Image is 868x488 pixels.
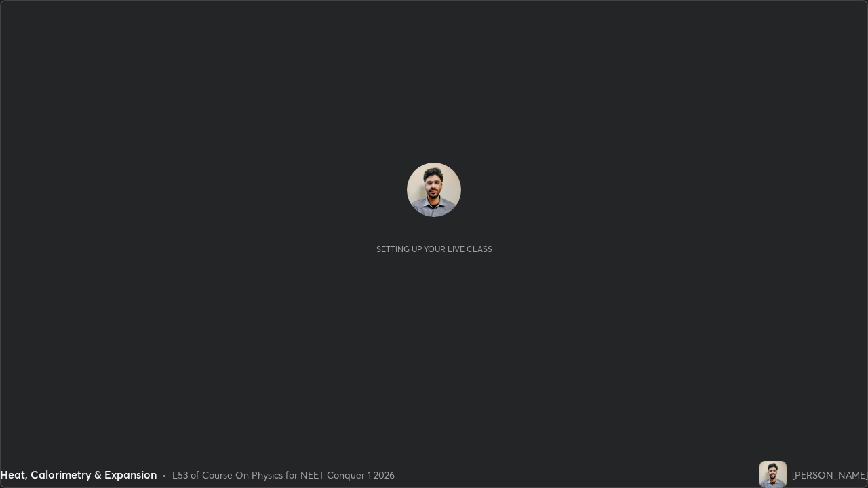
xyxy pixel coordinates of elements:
[172,468,395,482] div: L53 of Course On Physics for NEET Conquer 1 2026
[162,468,167,482] div: •
[759,461,787,488] img: 3c9dec5f42fd4e45b337763dbad41687.jpg
[792,468,868,482] div: [PERSON_NAME]
[376,244,492,254] div: Setting up your live class
[407,163,461,217] img: 3c9dec5f42fd4e45b337763dbad41687.jpg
